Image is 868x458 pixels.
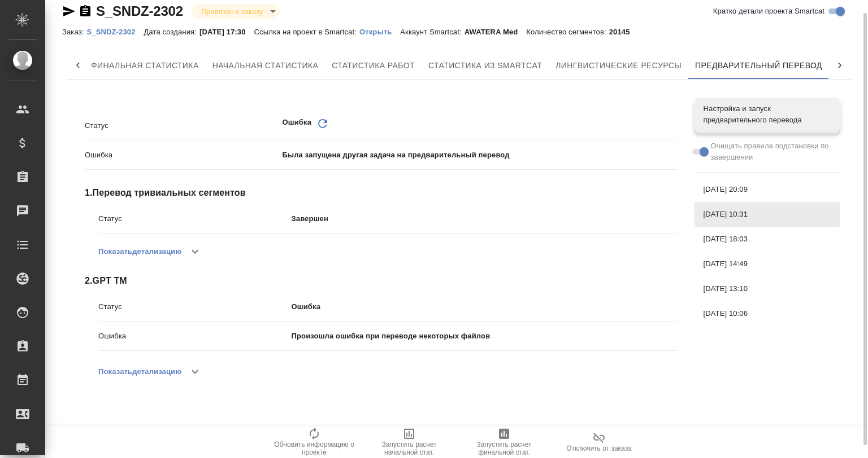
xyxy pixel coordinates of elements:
span: Кратко детали проекта Smartcat [713,6,824,17]
div: [DATE] 18:03 [695,227,840,252]
p: Ошибка [85,149,283,161]
p: Количество сегментов: [526,28,609,36]
div: Настройка и запуск предварительного перевода [695,98,840,131]
div: [DATE] 10:31 [695,202,840,227]
p: Была запущена другая задача на предварительный перевод [283,149,678,161]
button: Отключить от заказа [552,426,646,458]
a: Открыть [359,27,400,36]
p: Заказ: [62,28,86,36]
span: [DATE] 13:10 [704,283,831,294]
p: [DATE] 17:30 [199,28,254,36]
p: S_SNDZ-2302 [86,28,144,36]
span: Предварительный перевод [695,59,822,73]
p: Статус [85,120,283,131]
span: Лингвистические ресурсы [555,59,682,73]
button: Привязан к заказу [198,7,266,16]
p: Ссылка на проект в Smartcat: [254,28,359,36]
span: [DATE] 10:06 [704,308,831,319]
p: Аккаунт Smartcat: [400,28,464,36]
p: Ошибка [283,117,312,134]
p: AWATERA Med [465,28,527,36]
span: Запустить расчет финальной стат. [463,441,545,456]
span: [DATE] 14:49 [704,258,831,270]
div: [DATE] 10:06 [695,301,840,326]
button: Запустить расчет финальной стат. [457,426,552,458]
p: Ошибка [98,331,292,342]
p: Завершен [292,213,678,224]
span: Запустить расчет начальной стат. [368,441,450,456]
span: Статистика из Smartcat [428,59,542,73]
p: Открыть [359,28,400,36]
span: Финальная статистика [91,59,199,73]
button: Скопировать ссылку [79,5,92,18]
p: Произошла ошибка при переводе некоторых файлов [292,331,678,342]
button: Обновить информацию о проекте [267,426,362,458]
span: [DATE] 20:09 [704,184,831,195]
button: Запустить расчет начальной стат. [362,426,457,458]
button: Показатьдетализацию [98,358,181,385]
button: Показатьдетализацию [98,238,181,265]
a: S_SNDZ-2302 [96,3,183,19]
span: 1 . Перевод тривиальных сегментов [85,186,678,200]
div: [DATE] 20:09 [695,177,840,202]
div: [DATE] 14:49 [695,252,840,276]
a: S_SNDZ-2302 [86,27,144,36]
span: Настройка и запуск предварительного перевода [704,103,831,126]
p: Статус [98,301,292,312]
div: [DATE] 13:10 [695,276,840,301]
p: Статус [98,213,292,224]
span: 2 . GPT TM [85,274,678,288]
div: Привязан к заказу [192,4,280,19]
p: 20145 [609,28,639,36]
span: Начальная статистика [212,59,319,73]
span: Очищать правила подстановки по завершении [711,140,831,163]
button: Скопировать ссылку для ЯМессенджера [62,5,76,18]
span: [DATE] 18:03 [704,234,831,245]
span: Обновить информацию о проекте [274,441,355,456]
span: [DATE] 10:31 [704,209,831,220]
p: Дата создания: [144,28,199,36]
p: Ошибка [292,301,678,312]
span: Отключить от заказа [566,444,632,452]
span: Статистика работ [332,59,415,73]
